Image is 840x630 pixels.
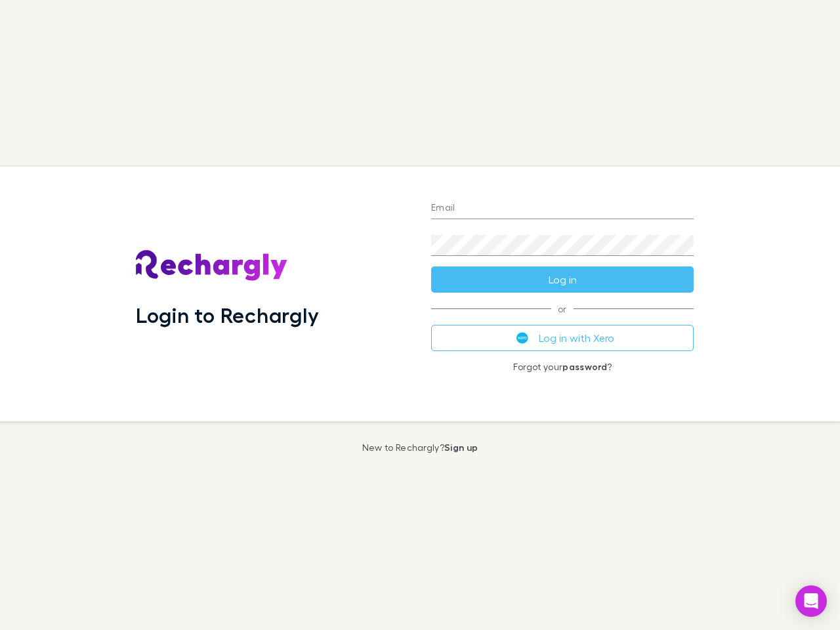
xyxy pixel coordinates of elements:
p: Forgot your ? [431,362,694,372]
img: Rechargly's Logo [136,250,288,282]
button: Log in with Xero [431,325,694,351]
img: Xero's logo [516,332,528,344]
a: password [562,361,607,372]
a: Sign up [444,442,478,453]
span: or [431,308,694,309]
h1: Login to Rechargly [136,303,319,327]
p: New to Rechargly? [362,442,478,453]
div: Open Intercom Messenger [795,585,827,617]
button: Log in [431,266,694,293]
